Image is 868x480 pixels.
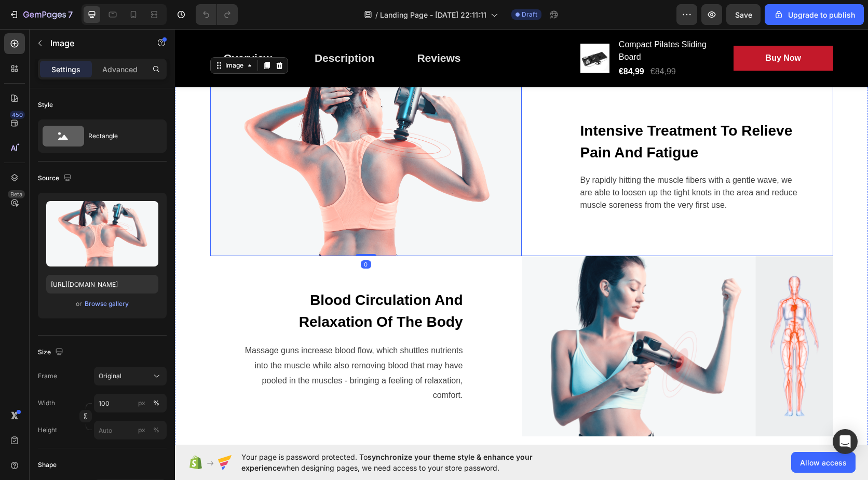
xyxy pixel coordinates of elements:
label: Height [38,425,57,435]
div: Style [38,100,53,110]
button: Allow access [791,452,856,473]
button: Browse gallery [84,299,129,309]
iframe: Design area [175,29,868,445]
button: px [150,424,162,436]
div: €84,99 [443,35,470,50]
button: Upgrade to publish [765,4,864,25]
div: % [153,425,159,435]
button: % [135,397,148,409]
div: Browse gallery [85,299,129,309]
button: 7 [4,4,77,25]
div: Rectangle [88,124,152,148]
div: Size [38,345,65,359]
div: Open Intercom Messenger [833,429,858,454]
span: or [76,298,82,310]
p: Advanced [102,64,138,75]
input: https://example.com/image.jpg [46,275,158,294]
button: Buy Now [559,17,658,42]
span: Original [99,371,121,381]
p: By rapidly hitting the muscle fibers with a gentle wave, we are able to loosen up the tight knots... [405,145,629,182]
div: Undo/Redo [196,4,238,25]
button: px [150,397,162,409]
div: Buy Now [591,23,626,35]
input: px% [94,421,167,439]
img: Alt Image [35,46,347,227]
div: px [138,425,145,435]
div: 0 [186,231,196,239]
p: Massage guns increase blood flow, which shuttles nutrients into the muscle while also removing bl... [65,314,288,374]
p: Intensive Treatment To Relieve Pain And Fatigue [405,91,629,135]
span: Allow access [800,457,847,468]
p: Blood Circulation And Relaxation Of The Body [65,260,288,304]
label: Width [38,398,55,408]
p: Settings [51,64,80,75]
div: Source [38,171,74,185]
button: Original [94,367,167,385]
img: Alt Image [347,227,658,407]
span: Save [735,10,752,19]
span: Draft [522,10,537,19]
span: / [375,9,378,20]
p: 7 [68,8,73,21]
img: preview-image [46,201,158,266]
div: px [138,398,145,408]
div: 450 [10,111,25,119]
div: % [153,398,159,408]
label: Frame [38,371,57,381]
input: px% [94,394,167,412]
span: Your page is password protected. To when designing pages, we need access to your store password. [241,451,573,473]
div: €84,99 [474,35,502,50]
div: Beta [8,190,25,198]
div: Upgrade to publish [774,9,855,20]
span: synchronize your theme style & enhance your experience [241,452,533,472]
button: Save [726,4,761,25]
span: Landing Page - [DATE] 22:11:11 [380,9,486,20]
div: Image [48,32,71,41]
div: Shape [38,460,57,470]
button: % [135,424,148,436]
p: Image [50,37,139,49]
